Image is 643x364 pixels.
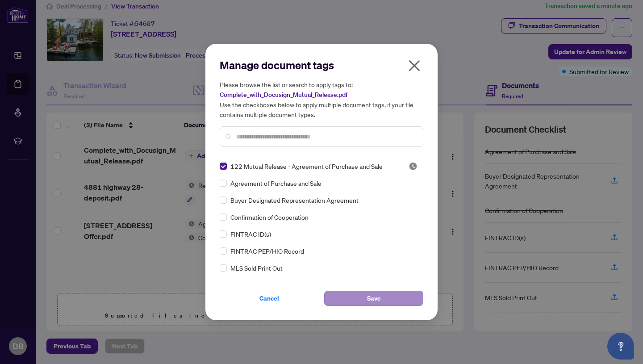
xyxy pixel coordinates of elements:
[230,195,359,205] span: Buyer Designated Representation Agreement
[230,229,271,239] span: FINTRAC ID(s)
[230,263,283,273] span: MLS Sold Print Out
[409,162,418,171] img: status
[409,162,418,171] span: Pending Review
[367,291,381,305] span: Save
[607,333,634,360] button: Open asap
[230,246,304,256] span: FINTRAC PEP/HIO Record
[230,161,383,171] span: 122 Mutual Release - Agreement of Purchase and Sale
[230,212,309,222] span: Confirmation of Cooperation
[220,58,423,72] h2: Manage document tags
[230,178,321,188] span: Agreement of Purchase and Sale
[220,91,347,99] span: Complete_with_Docusign_Mutual_Release.pdf
[259,291,279,305] span: Cancel
[220,291,319,306] button: Cancel
[407,59,422,73] span: close
[324,291,423,306] button: Save
[220,79,423,119] h5: Please browse the list or search to apply tags to: Use the checkboxes below to apply multiple doc...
